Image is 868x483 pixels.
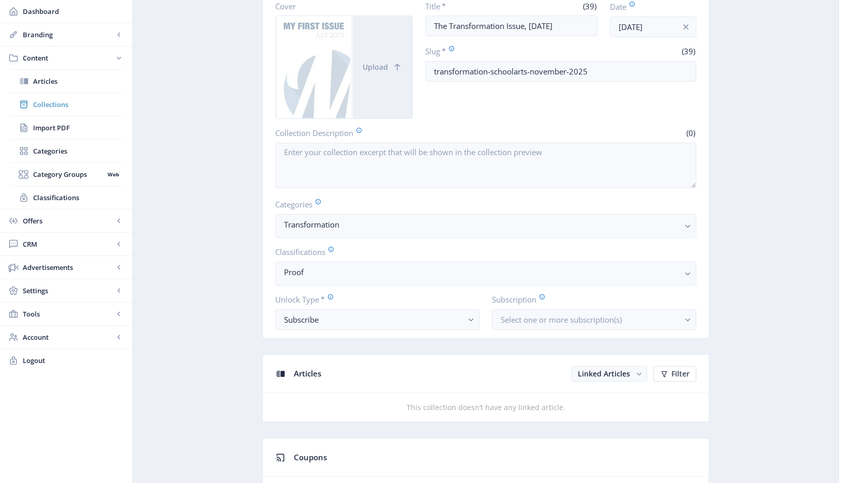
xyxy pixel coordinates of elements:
span: (0) [685,128,696,138]
button: Proof [275,262,696,285]
span: Import PDF [33,123,122,133]
label: Slug [425,46,557,57]
label: Cover [275,1,405,11]
nb-select-label: Proof [284,266,679,278]
nb-select-label: Transformation [284,218,679,231]
button: info [676,17,696,37]
span: Linked Articles [578,369,630,379]
span: Logout [23,355,124,366]
button: Upload [353,16,412,118]
span: (39) [680,46,696,56]
div: This collection doesn’t have any linked article. [263,401,709,414]
input: Type Collection Title ... [425,16,598,36]
button: Transformation [275,214,696,238]
span: Categories [33,146,122,156]
span: Branding [23,29,114,40]
span: Articles [294,368,321,379]
input: this-is-how-a-slug-looks-like [425,61,697,82]
a: Collections [10,93,122,116]
div: Subscribe [284,313,462,326]
span: (39) [581,1,597,11]
a: Articles [10,70,122,93]
span: Upload [363,63,388,71]
span: Collections [33,99,122,110]
span: Tools [23,309,114,319]
span: Account [23,332,114,342]
label: Collection Description [275,127,482,139]
label: Subscription [492,294,688,305]
span: CRM [23,239,114,249]
label: Categories [275,199,688,210]
app-collection-view: Articles [262,354,709,422]
button: Subscribe [275,309,480,330]
span: Advertisements [23,262,114,273]
span: Select one or more subscription(s) [501,314,622,325]
nb-icon: info [681,22,691,32]
a: Category GroupsWeb [10,163,122,186]
button: Linked Articles [571,366,647,382]
span: Offers [23,216,114,226]
nb-badge: Web [104,169,122,179]
button: Select one or more subscription(s) [492,309,696,330]
label: Classifications [275,246,688,258]
span: Classifications [33,192,122,203]
span: Articles [33,76,122,86]
label: Unlock Type [275,294,471,305]
span: Dashboard [23,6,124,17]
button: Filter [653,366,696,382]
a: Classifications [10,186,122,209]
span: Settings [23,285,114,296]
label: Title [425,1,507,11]
span: Filter [671,370,690,378]
span: Content [23,53,114,63]
input: Publishing Date [610,17,696,37]
span: Category Groups [33,169,104,179]
label: Date [610,1,688,12]
a: Categories [10,140,122,162]
a: Import PDF [10,116,122,139]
